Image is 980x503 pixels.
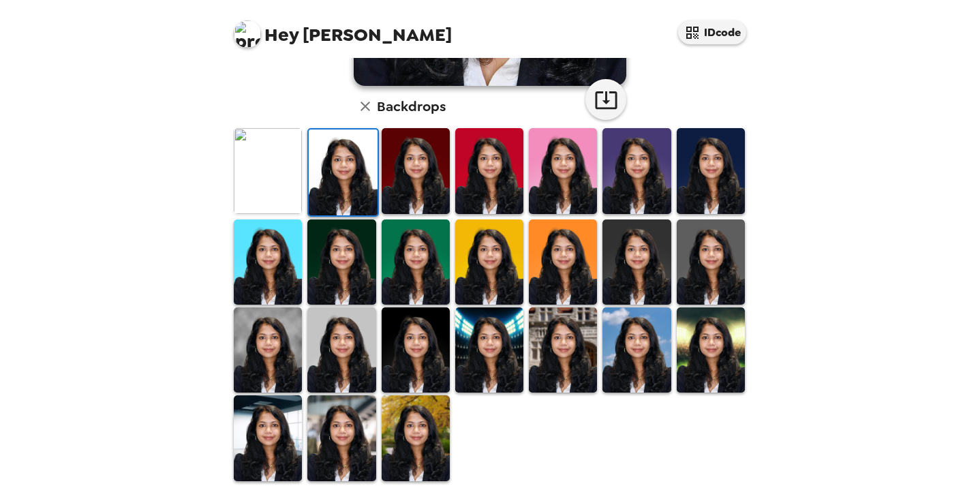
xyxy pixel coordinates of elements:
img: Original [234,128,302,213]
span: [PERSON_NAME] [234,14,452,44]
button: IDcode [678,20,746,44]
h6: Backdrops [377,95,446,117]
span: Hey [264,22,298,47]
img: profile pic [234,20,261,48]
